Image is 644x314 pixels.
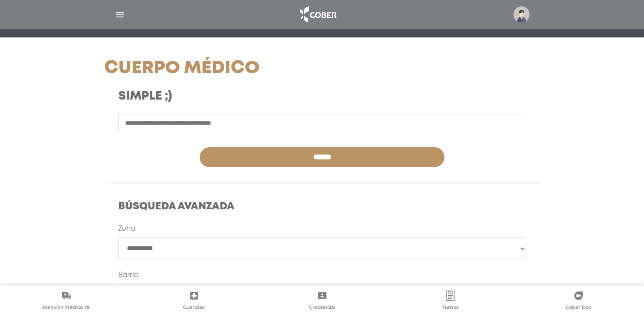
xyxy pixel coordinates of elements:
[118,224,135,234] label: Zona
[442,304,459,312] span: Turnos
[118,270,139,280] label: Barrio
[513,6,530,23] img: profile-placeholder.svg
[104,58,391,79] h1: Cuerpo Médico
[183,304,205,312] span: Guardias
[42,304,90,312] span: Atención Médica Ya
[566,304,591,312] span: Cober Doc
[114,9,125,20] img: Cober_menu-lines-white.svg
[295,4,340,25] img: logo_cober_home-white.png
[130,291,258,312] a: Guardias
[309,304,335,312] span: Credencial
[2,291,130,312] a: Atención Médica Ya
[386,291,514,312] a: Turnos
[118,201,526,213] h4: Búsqueda Avanzada
[258,291,386,312] a: Credencial
[118,89,377,104] h3: Simple ;)
[514,291,642,312] a: Cober Doc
